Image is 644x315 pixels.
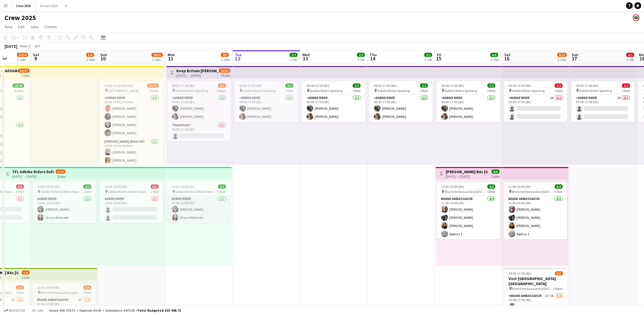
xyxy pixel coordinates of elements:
[436,55,441,62] span: 15
[218,83,226,88] span: 2/3
[13,83,24,88] span: 28/28
[370,52,377,57] span: Thu
[633,14,639,21] app-user-avatar: Claire Stewart
[446,174,488,179] div: [DATE] → [DATE]
[441,83,464,88] span: 09:00-17:00 (8h)
[219,69,230,73] span: 10/30
[290,53,297,57] span: 2/2
[18,69,30,73] span: 56/57
[508,184,531,189] span: 11:00-20:00 (9h)
[14,89,24,93] span: 6 Roles
[30,24,39,29] span: Jobs
[5,24,12,29] span: View
[626,53,634,57] span: 0/2
[487,190,495,194] span: 1 Role
[137,308,181,312] span: Total Budgeted £67 048.72
[22,275,30,279] div: 2 jobs
[441,184,464,189] span: 11:00-20:00 (9h)
[19,44,33,48] span: Week 32
[301,55,310,62] span: 13
[446,169,488,174] h3: [PERSON_NAME] BAs [GEOGRAPHIC_DATA]
[167,182,230,223] app-job-card: 10:00-16:00 (6h)2/2 Adbike Riders Enfield Town to [GEOGRAPHIC_DATA]1 RoleAdbike Rider2/210:00-16:...
[377,89,410,93] span: Adbike Riders Spalding
[285,83,293,88] span: 2/2
[167,55,175,62] span: 11
[290,58,297,62] div: 1 Job
[492,174,499,179] div: 2 jobs
[147,83,159,88] span: 28/29
[16,190,24,194] span: 1 Role
[218,184,226,189] span: 2/2
[622,83,630,88] span: 0/2
[302,52,310,57] span: Wed
[150,190,159,194] span: 1 Role
[16,184,24,189] span: 0/2
[504,196,567,239] app-card-role: Brand Ambassador4/411:00-20:00 (9h)[PERSON_NAME][PERSON_NAME][PERSON_NAME]Agency 1
[285,89,293,93] span: 1 Role
[16,23,27,30] a: Edit
[504,81,567,122] app-job-card: 09:00-17:00 (8h)0/2 Adbike Riders Spalding1 RoleAdbike Rider2A0/209:00-17:00 (8h)
[557,53,567,57] span: 9/12
[555,271,563,276] span: 5/6
[167,196,230,223] app-card-role: Adbike Rider2/210:00-16:00 (6h)[PERSON_NAME]Zhana Medvesh
[99,55,107,62] span: 10
[509,271,532,276] span: 09:00-17:00 (8h)
[357,58,365,62] div: 1 Job
[490,58,499,62] div: 2 Jobs
[83,290,91,295] span: 1 Role
[108,190,150,194] span: Adbike Riders Enfield Town to [GEOGRAPHIC_DATA]
[100,81,163,165] app-job-card: 10:00-15:30 (5h30m)28/29 [GEOGRAPHIC_DATA]7 RolesAdbike Rider4/410:00-15:30 (5h30m)[PERSON_NAME][...
[152,53,163,57] span: 28/31
[9,309,25,312] span: Budgeted
[86,53,94,57] span: 5/6
[302,95,365,122] app-card-role: Adbike Rider2/209:00-17:00 (8h)[PERSON_NAME][PERSON_NAME]
[235,95,298,122] app-card-role: Adbike Rider2/209:00-17:00 (8h)[PERSON_NAME][PERSON_NAME]
[487,83,495,88] span: 2/2
[420,83,428,88] span: 2/2
[487,89,495,93] span: 1 Role
[512,89,545,93] span: Adbike Riders Spalding
[12,0,36,11] button: Crew 2025
[571,81,634,122] app-job-card: 09:00-17:00 (8h)0/2 Adbike Riders Spalding1 RoleAdbike Rider2A0/209:00-17:00 (8h)
[41,190,83,194] span: Adbike Riders Enfield Town to [GEOGRAPHIC_DATA]
[235,81,298,122] app-job-card: 09:00-17:00 (8h)2/2 Adbike Riders Spalding1 RoleAdbike Rider2/209:00-17:00 (8h)[PERSON_NAME][PERS...
[504,95,567,122] app-card-role: Adbike Rider2A0/209:00-17:00 (8h)
[2,23,15,30] a: View
[37,285,60,290] span: 12:00-20:00 (8h)
[571,95,634,122] app-card-role: Adbike Rider2A0/209:00-17:00 (8h)
[16,285,24,290] span: 2/4
[100,95,163,138] app-card-role: Adbike Rider4/410:00-15:30 (5h30m)[PERSON_NAME][PERSON_NAME][PERSON_NAME][PERSON_NAME]
[105,83,134,88] span: 10:00-15:30 (5h30m)
[33,182,96,223] app-job-card: 10:00-16:00 (6h)2/2 Adbike Riders Enfield Town to [GEOGRAPHIC_DATA]1 RoleAdbike Rider2/210:00-16:...
[100,196,163,223] app-card-role: Adbike Rider0/210:00-16:00 (6h)
[504,182,567,239] app-job-card: 11:00-20:00 (9h)4/4 Brand Ambassadors [GEOGRAPHIC_DATA]1 RoleBrand Ambassador4/411:00-20:00 (9h)[...
[167,81,230,141] app-job-card: 09:00-17:00 (8h)2/3 Adbike Riders Spalding2 RolesAdbike Rider2/209:00-17:00 (8h)[PERSON_NAME][PER...
[28,23,41,30] a: Jobs
[353,83,361,88] span: 2/2
[553,287,563,291] span: 3 Roles
[221,58,230,62] div: 2 Jobs
[512,190,554,194] span: Brand Ambassadors [GEOGRAPHIC_DATA]
[49,308,181,312] div: Salary £66 578.72 + Expenses £0.00 + Subsistence £470.00 =
[310,89,343,93] span: Adbike Riders Spalding
[554,89,563,93] span: 1 Role
[437,196,500,239] app-card-role: Brand Ambassador4/411:00-20:00 (9h)[PERSON_NAME][PERSON_NAME][PERSON_NAME]Agency 1
[307,83,329,88] span: 09:00-17:00 (8h)
[17,53,28,57] span: 30/34
[243,89,275,93] span: Adbike Riders Spalding
[37,184,60,189] span: 10:00-16:00 (6h)
[149,89,159,93] span: 7 Roles
[32,55,39,62] span: 9
[221,73,230,78] div: 14 jobs
[105,184,127,189] span: 10:00-16:00 (6h)
[234,55,242,62] span: 12
[627,58,634,62] div: 1 Job
[558,58,567,62] div: 3 Jobs
[424,53,432,57] span: 2/2
[167,122,230,141] app-card-role: Transport0/109:00-17:00 (8h)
